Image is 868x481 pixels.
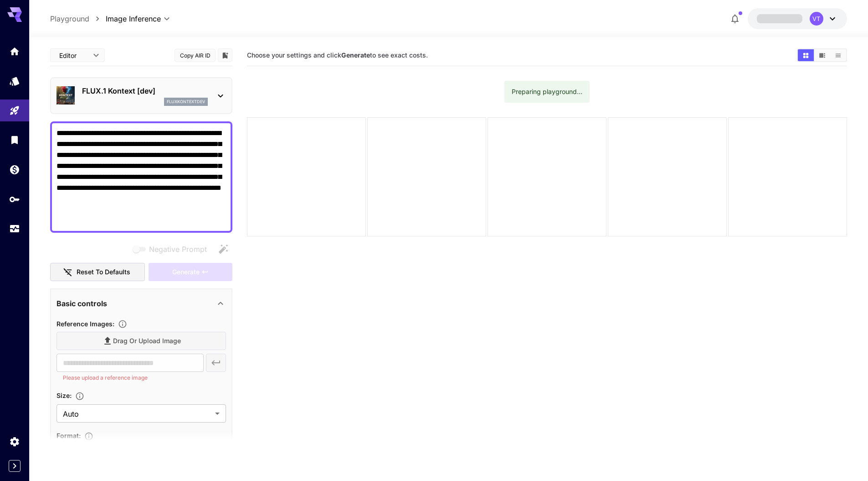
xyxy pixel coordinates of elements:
[72,392,88,401] button: Adjust the dimensions of the generated image by specifying its width and height in pixels, or sel...
[59,51,87,60] span: Editor
[341,51,370,59] b: Generate
[814,49,830,61] button: Show media in video view
[175,49,216,62] button: Copy AIR ID
[247,51,428,59] span: Choose your settings and click to see exact costs.
[82,85,208,96] p: FLUX.1 Kontext [dev]
[131,243,214,255] span: Negative prompts are not compatible with the selected model.
[9,164,20,175] div: Wallet
[797,48,847,62] div: Show media in grid viewShow media in video viewShow media in list view
[50,13,89,24] a: Playground
[9,134,20,146] div: Library
[9,460,21,472] button: Expand sidebar
[63,408,211,419] span: Auto
[149,263,232,282] div: Please upload a reference image
[9,46,20,57] div: Home
[221,50,229,61] button: Add to library
[798,49,814,61] button: Show media in grid view
[50,263,145,282] button: Reset to defaults
[50,13,106,24] nav: breadcrumb
[748,8,847,29] button: VT
[9,223,20,235] div: Usage
[810,12,823,26] div: VT
[63,373,197,382] p: Please upload a reference image
[9,436,20,447] div: Settings
[56,298,107,309] p: Basic controls
[114,319,131,329] button: Upload a reference image to guide the result. This is needed for Image-to-Image or Inpainting. Su...
[822,437,868,481] iframe: Chat Widget
[56,82,226,110] div: FLUX.1 Kontext [dev]fluxkontextdev
[149,244,207,255] span: Negative Prompt
[9,105,20,116] div: Playground
[56,392,72,399] span: Size :
[106,13,161,24] span: Image Inference
[167,99,205,105] p: fluxkontextdev
[56,293,226,314] div: Basic controls
[830,49,846,61] button: Show media in list view
[512,84,582,100] div: Preparing playground...
[9,75,20,87] div: Models
[56,320,114,328] span: Reference Images :
[9,193,20,205] div: API Keys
